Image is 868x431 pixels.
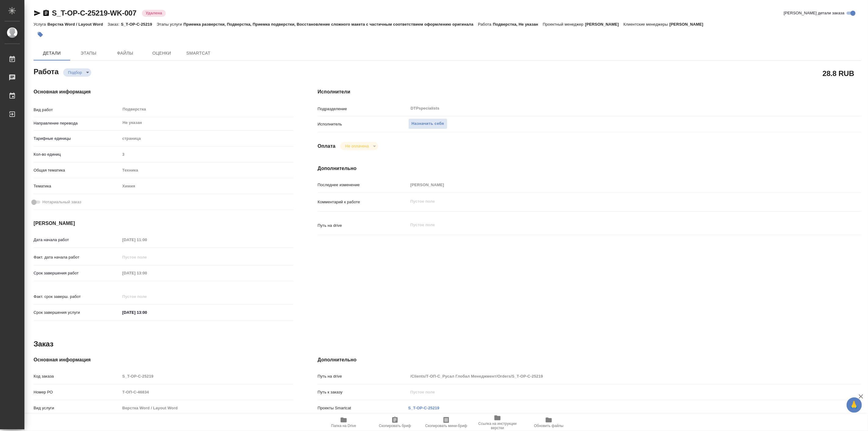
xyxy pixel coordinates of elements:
[478,22,493,27] p: Работа
[318,389,408,395] p: Путь к заказу
[108,22,121,27] p: Заказ:
[120,235,174,244] input: Пустое поле
[42,9,50,17] button: Скопировать ссылку
[120,404,293,412] input: Пустое поле
[121,22,157,27] p: S_T-OP-C-25219
[318,143,336,150] h4: Оплата
[408,180,816,189] input: Пустое поле
[34,389,120,395] p: Номер РО
[331,424,356,428] span: Папка на Drive
[157,22,183,27] p: Этапы услуги
[34,294,120,300] p: Факт. срок заверш. работ
[34,220,293,227] h4: [PERSON_NAME]
[42,199,81,205] span: Нотариальный заказ
[34,136,120,142] p: Тарифные единицы
[34,88,293,96] h4: Основная информация
[34,22,47,27] p: Услуга
[318,414,369,431] button: Папка на Drive
[408,406,439,410] a: S_T-OP-C-25219
[318,121,408,127] p: Исполнитель
[784,10,844,16] span: [PERSON_NAME] детали заказа
[849,399,859,411] span: 🙏
[318,356,861,364] h4: Дополнительно
[66,70,84,75] button: Подбор
[585,22,624,27] p: [PERSON_NAME]
[318,182,408,188] p: Последнее изменение
[183,22,478,27] p: Приемка разверстки, Подверстка, Приемка подверстки, Восстановление сложного макета с частичным со...
[34,28,47,41] button: Добавить тэг
[543,22,585,27] p: Проектный менеджер
[318,405,408,411] p: Проекты Smartcat
[408,372,816,381] input: Пустое поле
[523,414,574,431] button: Обновить файлы
[34,373,120,379] p: Код заказа
[120,165,293,176] div: Техника
[110,49,140,57] span: Файлы
[74,49,103,57] span: Этапы
[120,388,293,397] input: Пустое поле
[318,165,861,172] h4: Дополнительно
[343,143,371,149] button: Не оплачена
[120,308,174,317] input: ✎ Введи что-нибудь
[318,106,408,112] p: Подразделение
[318,373,408,379] p: Путь на drive
[340,142,378,150] div: Подбор
[47,22,107,27] p: Верстка Word / Layout Word
[120,253,174,262] input: Пустое поле
[34,120,120,126] p: Направление перевода
[52,9,136,17] a: S_T-OP-C-25219-WK-007
[34,270,120,276] p: Срок завершения работ
[34,107,120,113] p: Вид работ
[369,414,421,431] button: Скопировать бриф
[34,310,120,316] p: Срок завершения услуги
[37,49,67,57] span: Детали
[408,118,447,129] button: Назначить себя
[318,199,408,205] p: Комментарий к работе
[408,388,816,397] input: Пустое поле
[847,397,862,413] button: 🙏
[146,10,162,16] p: Удалена
[472,414,523,431] button: Ссылка на инструкции верстки
[823,68,854,78] h2: 28.8 RUB
[120,292,174,301] input: Пустое поле
[34,356,293,364] h4: Основная информация
[34,183,120,189] p: Тематика
[412,120,444,127] span: Назначить себя
[421,414,472,431] button: Скопировать мини-бриф
[318,223,408,229] p: Путь на drive
[63,68,91,77] div: Подбор
[120,372,293,381] input: Пустое поле
[34,9,41,17] button: Скопировать ссылку для ЯМессенджера
[120,181,293,191] div: Химия
[425,424,467,428] span: Скопировать мини-бриф
[34,167,120,173] p: Общая тематика
[379,424,411,428] span: Скопировать бриф
[34,339,53,349] h2: Заказ
[493,22,543,27] p: Подверстка, Не указан
[624,22,670,27] p: Клиентские менеджеры
[318,88,861,96] h4: Исполнители
[476,422,519,430] span: Ссылка на инструкции верстки
[184,49,213,57] span: SmartCat
[34,405,120,411] p: Вид услуги
[120,133,293,144] div: страница
[120,150,293,159] input: Пустое поле
[120,269,174,277] input: Пустое поле
[34,151,120,158] p: Кол-во единиц
[670,22,708,27] p: [PERSON_NAME]
[34,237,120,243] p: Дата начала работ
[534,424,564,428] span: Обновить файлы
[34,66,59,77] h2: Работа
[147,49,176,57] span: Оценки
[34,254,120,260] p: Факт. дата начала работ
